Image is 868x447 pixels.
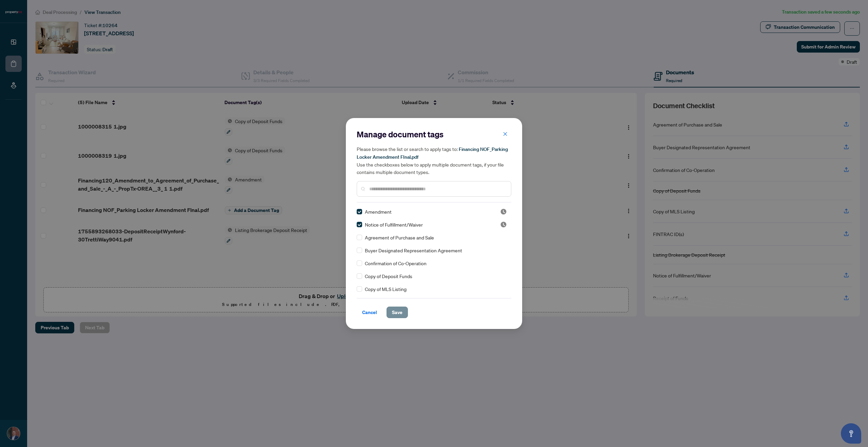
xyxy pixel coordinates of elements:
[365,234,434,241] span: Agreement of Purchase and Sale
[362,307,377,318] span: Cancel
[841,423,861,444] button: Open asap
[500,221,507,228] img: status
[387,307,408,318] button: Save
[503,132,508,136] span: close
[365,272,412,280] span: Copy of Deposit Funds
[365,208,392,215] span: Amendment
[500,208,507,215] img: status
[357,129,511,140] h2: Manage document tags
[365,221,423,228] span: Notice of Fulfillment/Waiver
[357,145,511,176] h5: Please browse the list or search to apply tags to: Use the checkboxes below to apply multiple doc...
[357,307,382,318] button: Cancel
[500,221,507,228] span: Pending Review
[365,285,407,293] span: Copy of MLS Listing
[365,247,462,254] span: Buyer Designated Representation Agreement
[365,259,427,267] span: Confirmation of Co-Operation
[392,307,402,318] span: Save
[500,208,507,215] span: Pending Review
